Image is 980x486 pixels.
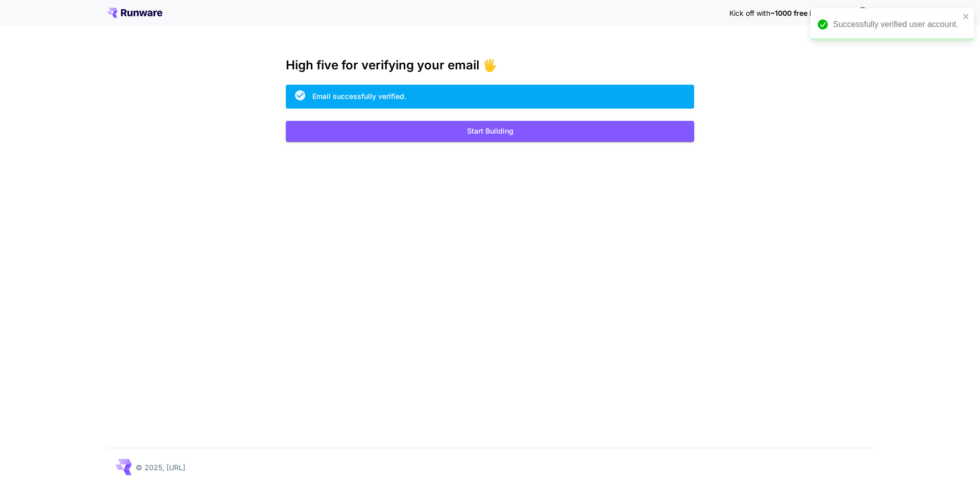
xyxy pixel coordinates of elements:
h3: High five for verifying your email 🖐️ [286,58,694,72]
p: © 2025, [URL] [136,462,185,473]
button: close [963,12,970,20]
div: Successfully verified user account. [833,18,960,31]
span: ~1000 free images! 🎈 [770,9,848,17]
div: Email successfully verified. [312,91,406,101]
button: Start Building [286,121,694,142]
span: Kick off with [729,9,770,17]
button: In order to qualify for free credit, you need to sign up with a business email address and click ... [852,2,873,22]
